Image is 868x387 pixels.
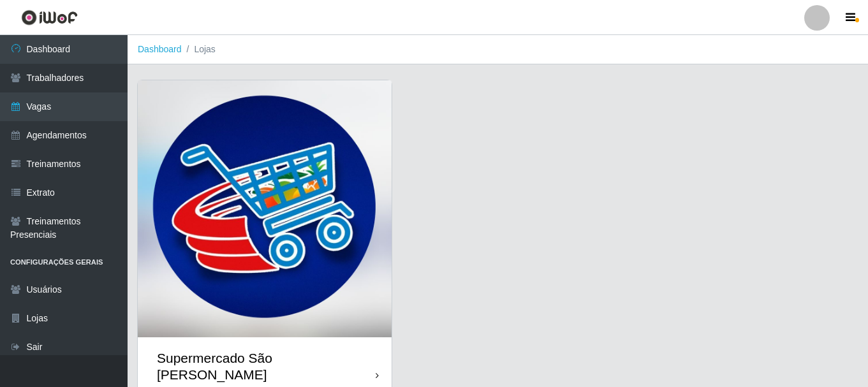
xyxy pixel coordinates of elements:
[21,10,78,26] img: CoreUI Logo
[138,80,392,337] img: cardImg
[138,44,182,54] a: Dashboard
[128,35,868,64] nav: breadcrumb
[157,350,376,382] div: Supermercado São [PERSON_NAME]
[182,43,216,56] li: Lojas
